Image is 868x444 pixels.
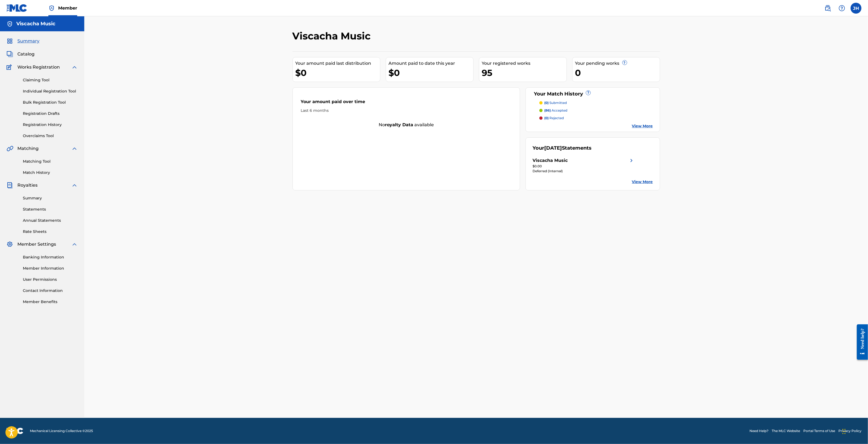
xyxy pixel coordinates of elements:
a: Bulk Registration Tool [23,100,78,105]
img: help [839,5,845,11]
a: Match History [23,170,78,175]
p: accepted [544,108,567,113]
span: Mechanical Licensing Collective © 2025 [30,428,93,433]
a: Registration Drafts [23,111,78,116]
img: expand [71,145,78,152]
img: expand [71,182,78,189]
a: The MLC Website [772,428,800,433]
a: CatalogCatalog [7,51,35,57]
a: Registration History [23,122,78,128]
span: Works Registration [17,64,60,70]
div: Your registered works [482,60,567,67]
div: 95 [482,67,567,79]
a: Member Information [23,266,78,271]
img: MLC Logo [7,4,27,12]
strong: royalty data [385,122,413,127]
img: Top Rightsholder [48,5,55,11]
span: Royalties [17,182,38,189]
span: Member [58,5,77,11]
div: Your pending works [575,60,660,67]
div: Viscacha Music [533,157,568,164]
img: Works Registration [7,64,14,70]
h2: Viscacha Music [293,30,374,42]
img: Catalog [7,51,13,57]
iframe: Resource Center [853,320,868,364]
span: (86) [544,108,551,112]
a: Summary [23,195,78,201]
span: Member Settings [17,241,56,248]
a: User Permissions [23,277,78,282]
span: (0) [544,116,549,120]
img: Member Settings [7,241,13,248]
div: Your amount paid over time [301,98,512,108]
div: Deferred (Internal) [533,169,635,174]
a: Annual Statements [23,218,78,223]
a: Viscacha Musicright chevron icon$0.00Deferred (Internal) [533,157,635,174]
iframe: Chat Widget [841,418,868,444]
div: $0 [295,67,380,79]
span: ? [586,91,590,95]
a: View More [632,179,653,185]
a: Rate Sheets [23,229,78,235]
div: Last 6 months [301,108,512,113]
span: Catalog [17,51,35,57]
a: SummarySummary [7,38,39,44]
div: Your amount paid last distribution [295,60,380,67]
img: Matching [7,145,13,152]
a: Overclaims Tool [23,133,78,139]
div: No available [293,122,520,128]
a: Banking Information [23,254,78,260]
img: search [825,5,831,11]
span: (0) [544,101,549,105]
a: Member Benefits [23,299,78,305]
a: Privacy Policy [838,428,861,433]
a: Claiming Tool [23,77,78,83]
span: [DATE] [544,145,562,151]
a: (0) rejected [539,116,653,121]
a: Need Help? [749,428,769,433]
img: expand [71,241,78,248]
img: expand [71,64,78,70]
div: User Menu [851,3,861,14]
div: Amount paid to date this year [389,60,473,67]
div: Drag [842,423,846,440]
a: Public Search [822,3,833,14]
h5: Viscacha Music [16,21,55,27]
a: Statements [23,206,78,212]
img: Royalties [7,182,13,189]
img: right chevron icon [628,157,635,164]
a: Matching Tool [23,159,78,164]
span: ? [623,60,627,65]
a: Contact Information [23,288,78,294]
div: Your Match History [533,90,653,98]
a: (86) accepted [539,108,653,113]
div: Your Statements [533,144,592,152]
a: Individual Registration Tool [23,88,78,94]
div: $0.00 [533,164,635,169]
p: rejected [544,116,564,121]
a: View More [632,123,653,129]
a: (0) submitted [539,100,653,105]
img: logo [7,428,23,434]
span: Summary [17,38,39,44]
span: Matching [17,145,39,152]
div: Help [836,3,847,14]
p: submitted [544,100,567,105]
div: 0 [575,67,660,79]
img: Accounts [7,21,13,27]
div: $0 [389,67,473,79]
a: Portal Terms of Use [803,428,835,433]
img: Summary [7,38,13,44]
